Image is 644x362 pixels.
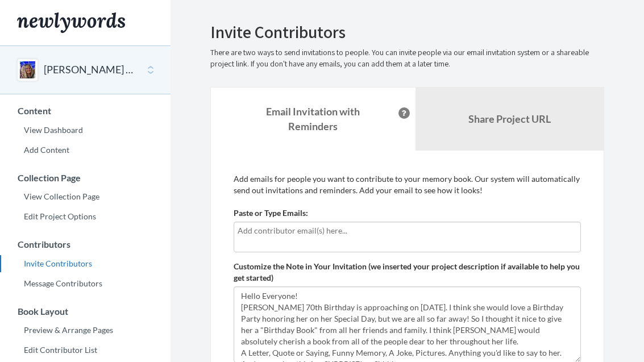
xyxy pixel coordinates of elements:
h3: Contributors [1,239,171,249]
h3: Book Layout [1,306,171,317]
button: [PERSON_NAME] 70th Birthday [44,63,136,77]
h3: Collection Page [1,173,171,183]
b: Share Project URL [468,113,551,125]
label: Paste or Type Emails: [234,207,308,219]
strong: Email Invitation with Reminders [266,105,360,132]
h3: Content [1,106,171,116]
label: Customize the Note in Your Invitation (we inserted your project description if available to help ... [234,261,581,284]
h2: Invite Contributors [210,23,604,41]
input: Add contributor email(s) here... [238,224,577,237]
p: Add emails for people you want to contribute to your memory book. Our system will automatically s... [234,173,581,196]
p: There are two ways to send invitations to people. You can invite people via our email invitation ... [210,47,604,70]
img: Newlywords logo [17,13,125,33]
